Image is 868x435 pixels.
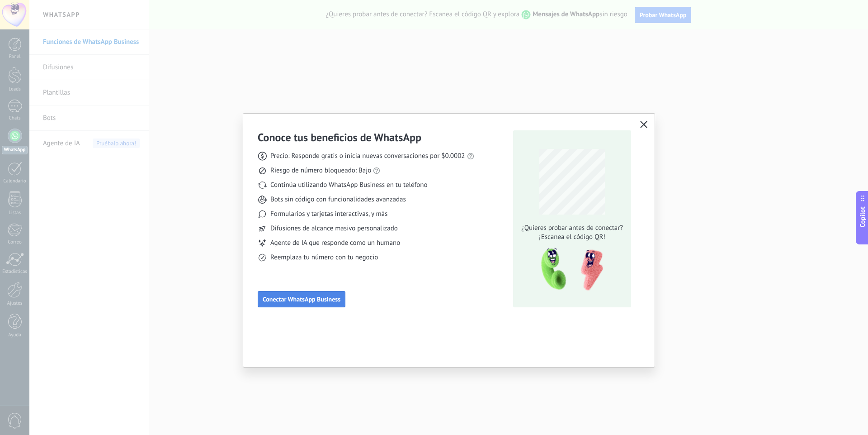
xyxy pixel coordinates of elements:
h3: Conoce tus beneficios de WhatsApp [258,130,421,144]
span: Difusiones de alcance masivo personalizado [270,224,398,233]
span: ¿Quieres probar antes de conectar? [519,224,626,233]
button: Conectar WhatsApp Business [258,291,345,307]
span: Reemplaza tu número con tu negocio [270,253,378,262]
span: Formularios y tarjetas interactivas, y más [270,210,387,219]
span: Conectar WhatsApp Business [263,296,340,302]
span: Bots sin código con funcionalidades avanzadas [270,195,406,204]
span: Agente de IA que responde como un humano [270,239,400,248]
span: Precio: Responde gratis o inicia nuevas conversaciones por $0.0002 [270,152,465,161]
span: ¡Escanea el código QR! [519,233,626,242]
span: Continúa utilizando WhatsApp Business en tu teléfono [270,181,427,190]
span: Riesgo de número bloqueado: Bajo [270,166,371,175]
span: Copilot [858,206,867,227]
img: qr-pic-1x.png [533,245,605,294]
